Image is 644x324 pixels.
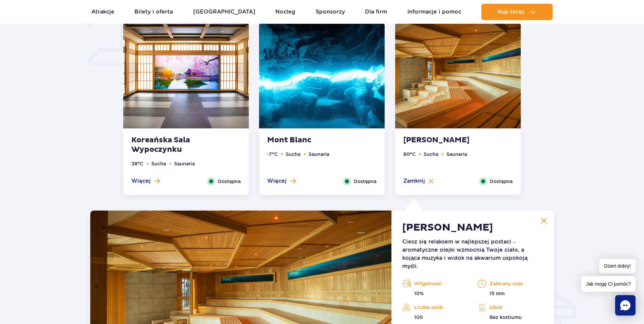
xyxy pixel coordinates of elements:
[478,290,543,297] p: 15 min
[581,276,636,292] span: Jak mogę Ci pomóc?
[91,4,114,20] a: Atrakcje
[407,4,461,20] a: Informacje i pomoc
[403,150,416,158] li: 80 C
[286,150,300,158] li: Sucha
[309,150,329,158] li: Saunaria
[131,177,160,185] button: Więcej
[193,4,255,20] a: [GEOGRAPHIC_DATA]
[267,177,296,185] button: Więcej
[402,221,493,234] strong: [PERSON_NAME]
[131,177,151,185] span: Więcej
[131,136,214,155] strong: Koreańska Sala Wypoczynku
[267,150,278,158] li: -7 C
[403,177,434,185] button: Zamknij
[478,278,543,289] p: Zalecany czas
[134,4,173,20] a: Bilety i oferta
[402,302,411,312] img: activities-orange.svg
[131,160,143,167] li: 38 C
[403,136,485,145] strong: [PERSON_NAME]
[123,22,249,128] img: Koreańska sala wypoczynku
[402,314,467,321] p: 100
[395,22,521,128] img: Sauna Akwarium
[316,4,345,20] a: Sponsorzy
[478,302,486,312] img: icon_outfit-orange.svg
[402,278,467,289] p: Wilgotność
[275,4,295,20] a: Nocleg
[481,4,553,20] button: Kup teraz
[402,290,467,297] p: 10%
[365,4,387,20] a: Dla firm
[478,302,543,312] p: Ubiór
[403,177,425,185] span: Zamknij
[402,278,411,289] img: saunas-orange.svg
[267,136,349,145] strong: Mont Blanc
[151,160,166,167] li: Sucha
[218,178,241,185] span: Dostępna
[354,178,376,185] span: Dostępna
[402,238,543,270] p: Ciesz się relaksem w najlepszej postaci – aromatyczne olejki wzmocnią Twoje ciało, a kojąca muzyk...
[424,150,438,158] li: Sucha
[410,151,412,155] sup: o
[272,151,274,155] sup: o
[137,160,140,165] sup: o
[498,9,525,15] span: Kup teraz
[267,177,287,185] span: Więcej
[490,178,513,185] span: Dostępna
[174,160,195,167] li: Saunaria
[446,150,467,158] li: Saunaria
[402,302,467,312] p: Liczba osób
[478,314,543,321] p: Bez kostiumu
[478,278,486,289] img: time-orange.svg
[259,22,385,128] img: Mont Blanc
[615,295,636,316] div: Chat
[599,259,636,273] span: Dzień dobry!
